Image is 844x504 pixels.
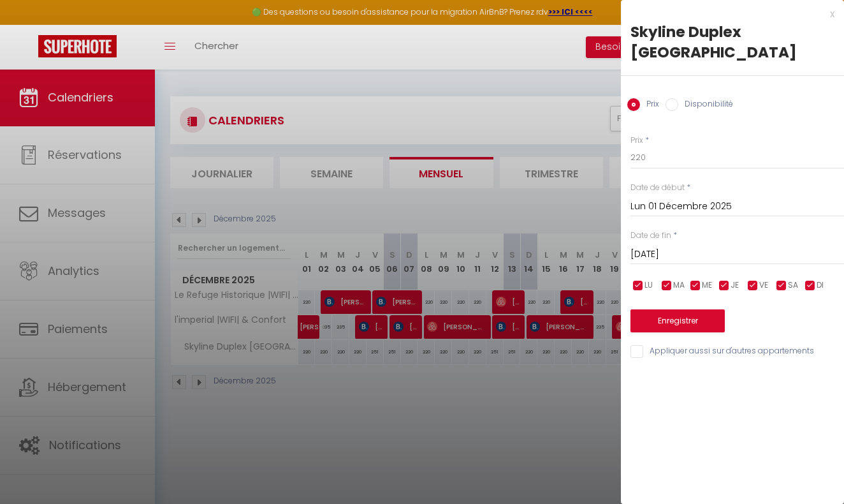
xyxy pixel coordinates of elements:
[817,279,824,292] span: DI
[630,22,834,63] div: Skyline Duplex [GEOGRAPHIC_DATA]
[630,309,725,332] button: Enregistrer
[759,279,768,292] span: VE
[630,182,685,194] label: Date de début
[702,279,712,292] span: ME
[788,279,798,292] span: SA
[630,230,671,242] label: Date de fin
[621,6,834,22] div: x
[640,98,659,112] label: Prix
[731,279,739,292] span: JE
[644,279,653,292] span: LU
[673,279,685,292] span: MA
[678,98,733,112] label: Disponibilité
[630,135,643,147] label: Prix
